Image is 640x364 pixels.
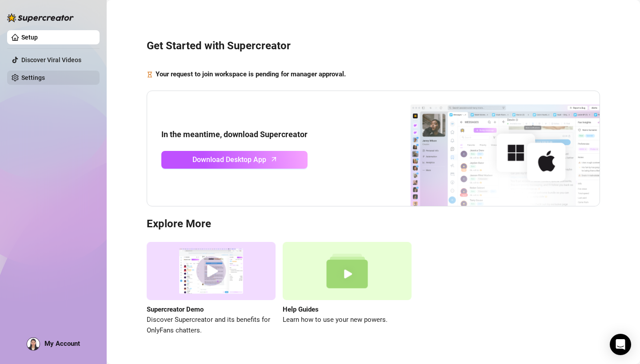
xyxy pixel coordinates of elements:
[147,242,276,336] a: Supercreator DemoDiscover Supercreator and its benefits for OnlyFans chatters.
[147,242,276,300] img: supercreator demo
[283,315,412,325] span: Learn how to use your new powers.
[21,34,38,41] a: Setup
[283,242,412,300] img: help guides
[283,242,412,336] a: Help GuidesLearn how to use your new powers.
[21,74,45,81] a: Settings
[7,13,74,22] img: logo-BBDzfeDw.svg
[44,340,80,348] span: My Account
[283,305,319,313] strong: Help Guides
[156,70,346,78] strong: Your request to join workspace is pending for manager approval.
[27,338,40,350] img: ACg8ocJw-8yB0vCIPhBp2CqBE9fAwTKsCgVWmYwNyu1hk2hi6gIIp6ss=s96-c
[147,315,276,336] span: Discover Supercreator and its benefits for OnlyFans chatters.
[161,151,308,169] a: Download Desktop Apparrow-up
[21,56,81,63] a: Discover Viral Videos
[147,305,204,313] strong: Supercreator Demo
[161,130,308,139] strong: In the meantime, download Supercreator
[377,91,600,206] img: download app
[147,69,153,80] span: hourglass
[192,154,266,165] span: Download Desktop App
[147,217,600,231] h3: Explore More
[610,334,631,355] div: Open Intercom Messenger
[147,39,600,53] h3: Get Started with Supercreator
[269,154,279,164] span: arrow-up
